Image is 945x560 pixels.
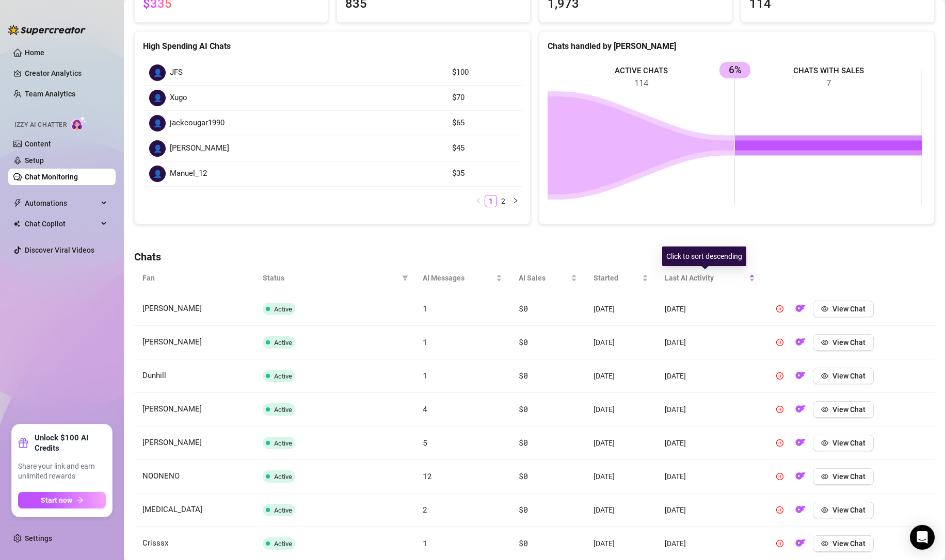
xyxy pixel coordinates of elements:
td: [DATE] [585,292,657,326]
span: [PERSON_NAME] [142,337,202,347]
span: eye [821,339,828,346]
span: eye [821,439,828,447]
span: View Chat [832,472,866,481]
span: pause-circle [776,473,783,480]
span: Active [274,406,292,414]
div: 👤 [149,90,166,106]
a: OF [792,340,809,349]
span: View Chat [832,305,866,313]
button: Start nowarrow-right [18,492,106,508]
a: Home [25,48,44,57]
a: Settings [25,534,52,542]
span: [MEDICAL_DATA] [142,505,202,514]
span: 1 [423,538,427,548]
a: OF [792,307,809,315]
button: OF [792,502,809,518]
span: View Chat [832,539,866,548]
button: right [509,195,522,207]
span: AI Sales [519,272,568,284]
span: AI Messages [423,272,494,284]
td: [DATE] [585,326,657,359]
span: pause-circle [776,406,783,413]
span: [PERSON_NAME] [170,142,229,155]
span: 12 [423,471,431,481]
img: Chat Copilot [13,220,20,227]
td: [DATE] [656,493,763,527]
td: [DATE] [656,393,763,426]
img: OF [795,337,806,347]
button: OF [792,468,809,485]
span: pause-circle [776,439,783,447]
span: pause-circle [776,506,783,514]
span: $0 [519,437,527,448]
span: Active [274,540,292,548]
button: View Chat [813,301,874,317]
span: Start now [41,496,72,504]
a: Setup [25,156,44,164]
td: [DATE] [585,460,657,493]
span: Active [274,305,292,313]
span: Active [274,439,292,447]
button: OF [792,334,809,351]
div: 👤 [149,166,166,182]
th: AI Sales [510,264,585,292]
button: OF [792,368,809,384]
a: OF [792,541,809,550]
td: [DATE] [656,326,763,359]
li: Previous Page [472,195,485,207]
div: Open Intercom Messenger [910,525,935,550]
span: Active [274,372,292,380]
span: $0 [519,538,527,548]
span: View Chat [832,338,866,347]
a: OF [792,474,809,483]
img: OF [795,437,806,448]
th: Started [585,264,657,292]
span: eye [821,372,828,380]
span: $0 [519,471,527,481]
span: left [475,197,482,204]
span: filter [400,270,410,286]
span: pause-circle [776,540,783,547]
span: $0 [519,303,527,314]
span: Chat Copilot [25,216,98,232]
span: 1 [423,370,427,381]
span: $0 [519,504,527,515]
span: Active [274,506,292,514]
a: Content [25,140,51,148]
span: [PERSON_NAME] [142,438,202,447]
button: View Chat [813,502,874,518]
button: OF [792,301,809,317]
span: View Chat [832,405,866,414]
span: 2 [423,504,427,515]
td: [DATE] [656,359,763,393]
span: Automations [25,195,98,211]
span: jackcougar1990 [170,117,225,129]
a: OF [792,407,809,416]
span: View Chat [832,439,866,447]
a: OF [792,441,809,449]
span: eye [821,540,828,547]
th: AI Messages [414,264,510,292]
span: pause-circle [776,339,783,346]
span: pause-circle [776,372,783,380]
a: OF [792,374,809,382]
span: Manuel_12 [170,168,207,180]
article: $100 [452,67,516,79]
article: $35 [452,168,516,180]
span: 5 [423,437,427,448]
span: filter [402,275,408,281]
span: View Chat [832,506,866,514]
img: OF [795,303,806,314]
a: OF [792,508,809,516]
span: Active [274,339,292,347]
button: View Chat [813,334,874,351]
button: OF [792,435,809,451]
span: Started [594,272,640,284]
span: NOONENO [142,471,180,481]
span: eye [821,473,828,480]
a: Team Analytics [25,90,75,98]
div: High Spending AI Chats [143,40,522,53]
a: 1 [485,195,496,207]
span: gift [18,438,28,448]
